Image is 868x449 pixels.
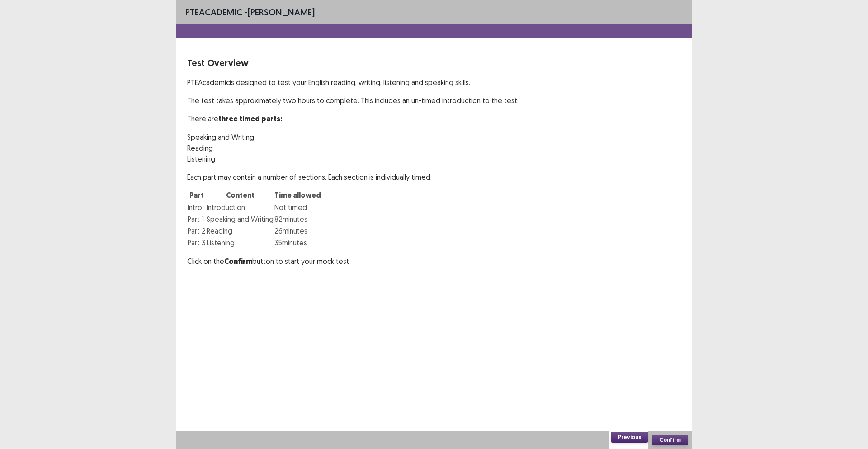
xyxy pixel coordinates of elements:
[185,5,315,19] p: - [PERSON_NAME]
[187,172,681,182] p: Each part may contain a number of sections. Each section is individually timed.
[187,77,681,88] p: PTE Academic is designed to test your English reading, writing, listening and speaking skills.
[187,143,681,153] p: Reading
[611,432,648,443] button: Previous
[206,190,274,201] th: Content
[187,95,681,106] p: The test takes approximately two hours to complete. This includes an un-timed introduction to the...
[652,435,688,445] button: Confirm
[187,56,681,70] p: Test Overview
[187,190,206,201] th: Part
[206,225,274,237] td: Reading
[187,237,206,248] td: Part 3
[187,132,681,143] p: Speaking and Writing
[187,113,681,124] p: There are
[274,190,321,201] th: Time allowed
[224,257,252,266] strong: Confirm
[274,225,321,237] td: 26 minutes
[218,114,282,124] strong: three timed parts:
[274,213,321,225] td: 82 minutes
[187,213,206,225] td: Part 1
[185,6,242,18] span: PTE academic
[274,237,321,248] td: 35 minutes
[187,256,681,267] p: Click on the button to start your mock test
[187,153,681,164] p: Listening
[187,225,206,237] td: Part 2
[187,201,206,213] td: Intro
[206,237,274,248] td: Listening
[274,201,321,213] td: Not timed
[206,201,274,213] td: Introduction
[206,213,274,225] td: Speaking and Writing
